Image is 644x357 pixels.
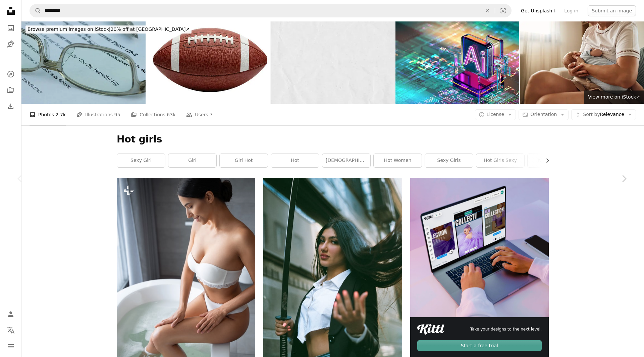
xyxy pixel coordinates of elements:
[114,111,120,118] span: 95
[271,21,395,104] img: Closeup of white crumpled paper for texture background
[530,112,557,117] span: Orientation
[168,154,216,167] a: girl
[541,154,549,167] button: scroll list to the right
[583,111,624,118] span: Relevance
[395,21,520,104] img: Digital abstract CPU. AI - Artificial Intelligence and machine learning concept
[263,267,402,274] a: A woman with long hair holding a sword
[117,279,255,285] a: Calm young lady in a stylish underwear keeping her legs in hot water
[583,112,600,117] span: Sort by
[167,111,175,118] span: 63k
[220,154,268,167] a: girl hot
[21,21,196,38] a: Browse premium images on iStock|20% off at [GEOGRAPHIC_DATA]↗
[588,94,640,100] span: View more on iStock ↗
[28,26,110,32] span: Browse premium images on iStock |
[186,104,213,125] a: Users 7
[410,178,549,317] img: file-1719664968387-83d5a3f4d758image
[425,154,473,167] a: sexy girls
[117,133,549,145] h1: Hot girls
[4,21,17,35] a: Photos
[4,100,17,113] a: Download History
[146,21,270,104] img: Isolated American Football Close Up Detailed
[131,104,175,125] a: Collections 63k
[117,154,165,167] a: sexy girl
[604,146,644,211] a: Next
[4,323,17,337] button: Language
[21,21,146,104] img: One Big Beautiful Bill Act
[519,109,569,120] button: Orientation
[470,326,542,332] span: Take your designs to the next level.
[475,109,516,120] button: License
[271,154,319,167] a: hot
[495,4,511,17] button: Visual search
[4,340,17,353] button: Menu
[4,83,17,97] a: Collections
[476,154,524,167] a: hot girls sexy
[322,154,370,167] a: [DEMOGRAPHIC_DATA]
[4,38,17,51] a: Illustrations
[374,154,422,167] a: hot women
[30,4,41,17] button: Search Unsplash
[28,26,190,32] span: 20% off at [GEOGRAPHIC_DATA] ↗
[480,4,495,17] button: Clear
[571,109,636,120] button: Sort byRelevance
[588,5,636,16] button: Submit an image
[528,154,576,167] a: naked girls
[76,104,120,125] a: Illustrations 95
[520,21,644,104] img: Young mother is breastfeeding her newborn baby
[30,4,512,17] form: Find visuals sitewide
[517,5,560,16] a: Get Unsplash+
[417,340,542,351] div: Start a free trial
[584,91,644,104] a: View more on iStock↗
[560,5,582,16] a: Log in
[4,307,17,321] a: Log in / Sign up
[210,111,213,118] span: 7
[417,324,445,335] img: file-1711049718225-ad48364186d3image
[487,112,504,117] span: License
[4,67,17,81] a: Explore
